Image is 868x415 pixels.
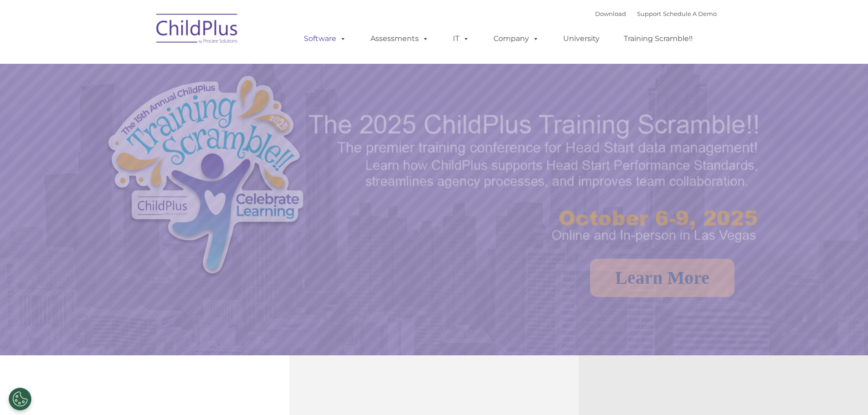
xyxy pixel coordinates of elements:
[444,30,478,48] a: IT
[152,7,243,53] img: ChildPlus by Procare Solutions
[663,10,717,17] a: Schedule A Demo
[361,30,438,48] a: Assessments
[484,30,548,48] a: Company
[637,10,661,17] a: Support
[554,30,609,48] a: University
[615,30,702,48] a: Training Scramble!!
[295,30,355,48] a: Software
[9,388,31,410] button: Cookies Settings
[595,10,717,17] font: |
[590,259,734,297] a: Learn More
[595,10,626,17] a: Download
